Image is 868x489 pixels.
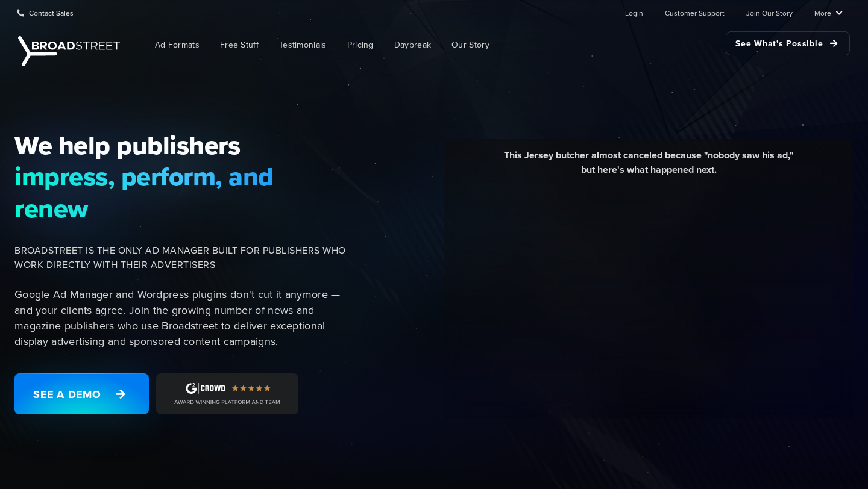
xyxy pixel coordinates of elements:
span: Free Stuff [220,39,259,51]
span: We help publishers [14,129,348,161]
span: Pricing [347,39,374,51]
span: impress, perform, and renew [14,161,348,224]
span: Testimonials [279,39,327,51]
nav: Main [127,25,850,64]
a: More [814,1,843,25]
a: Customer Support [665,1,725,25]
img: Broadstreet | The Ad Manager for Small Publishers [18,36,120,66]
div: This Jersey butcher almost canceled because "nobody saw his ad," but here's what happened next. [453,148,844,186]
a: Free Stuff [211,31,268,58]
a: Pricing [338,31,383,58]
iframe: YouTube video player [453,186,844,406]
a: Login [625,1,643,25]
span: Our Story [451,39,489,51]
a: Testimonials [270,31,336,58]
span: Ad Formats [155,39,200,51]
a: Our Story [442,31,498,58]
span: BROADSTREET IS THE ONLY AD MANAGER BUILT FOR PUBLISHERS WHO WORK DIRECTLY WITH THEIR ADVERTISERS [14,243,348,272]
span: Daybreak [394,39,431,51]
a: See What's Possible [726,31,850,55]
p: Google Ad Manager and Wordpress plugins don't cut it anymore — and your clients agree. Join the g... [14,287,348,349]
a: Join Our Story [746,1,793,25]
a: Ad Formats [146,31,209,58]
a: Contact Sales [17,1,74,25]
a: See a Demo [14,373,149,414]
a: Daybreak [385,31,440,58]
